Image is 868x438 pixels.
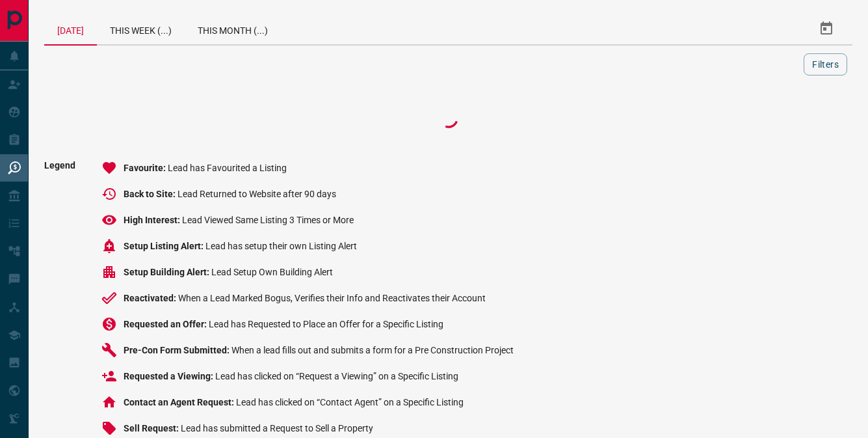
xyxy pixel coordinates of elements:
[124,371,215,381] span: Requested a Viewing
[124,241,205,251] span: Setup Listing Alert
[236,397,464,407] span: Lead has clicked on “Contact Agent” on a Specific Listing
[209,319,443,329] span: Lead has Requested to Place an Offer for a Specific Listing
[124,189,178,199] span: Back to Site
[178,189,336,199] span: Lead Returned to Website after 90 days
[124,293,178,303] span: Reactivated
[384,105,514,131] div: Loading
[181,423,373,433] span: Lead has submitted a Request to Sell a Property
[178,293,486,303] span: When a Lead Marked Bogus, Verifies their Info and Reactivates their Account
[211,267,333,277] span: Lead Setup Own Building Alert
[804,53,847,75] button: Filters
[124,423,181,433] span: Sell Request
[124,345,231,355] span: Pre-Con Form Submitted
[124,319,209,329] span: Requested an Offer
[182,215,354,225] span: Lead Viewed Same Listing 3 Times or More
[124,215,182,225] span: High Interest
[811,13,842,44] button: Select Date Range
[215,371,458,381] span: Lead has clicked on “Request a Viewing” on a Specific Listing
[205,241,357,251] span: Lead has setup their own Listing Alert
[168,163,287,173] span: Lead has Favourited a Listing
[231,345,514,355] span: When a lead fills out and submits a form for a Pre Construction Project
[44,13,97,46] div: [DATE]
[124,267,211,277] span: Setup Building Alert
[185,13,281,44] div: This Month (...)
[124,163,168,173] span: Favourite
[124,397,236,407] span: Contact an Agent Request
[97,13,185,44] div: This Week (...)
